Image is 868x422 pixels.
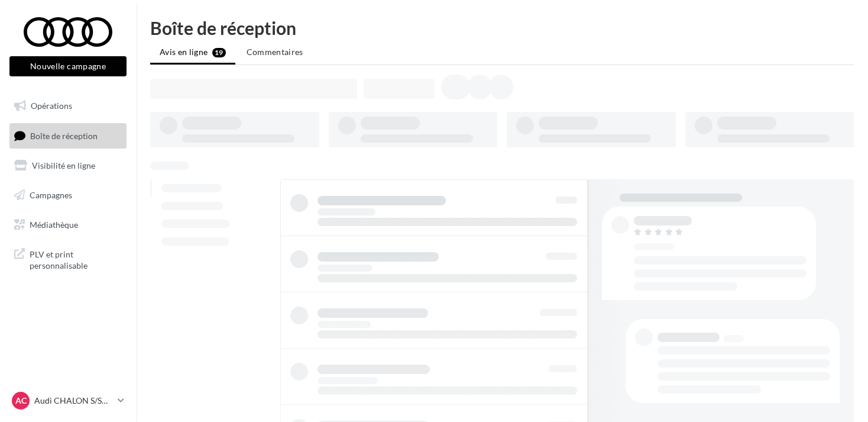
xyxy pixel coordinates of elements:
p: Audi CHALON S/SAONE [34,395,113,407]
a: Visibilité en ligne [7,153,129,178]
span: Commentaires [247,47,303,57]
a: Campagnes [7,183,129,208]
a: PLV et print personnalisable [7,241,129,276]
span: PLV et print personnalisable [30,246,122,272]
span: Visibilité en ligne [32,160,95,170]
a: AC Audi CHALON S/SAONE [9,389,127,412]
div: Boîte de réception [150,19,854,37]
a: Opérations [7,94,129,118]
span: Campagnes [30,190,72,200]
span: Médiathèque [30,219,78,229]
a: Boîte de réception [7,123,129,149]
button: Nouvelle campagne [9,56,127,76]
a: Médiathèque [7,212,129,237]
span: Boîte de réception [30,130,98,140]
span: Opérations [31,101,72,111]
span: AC [15,395,27,407]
